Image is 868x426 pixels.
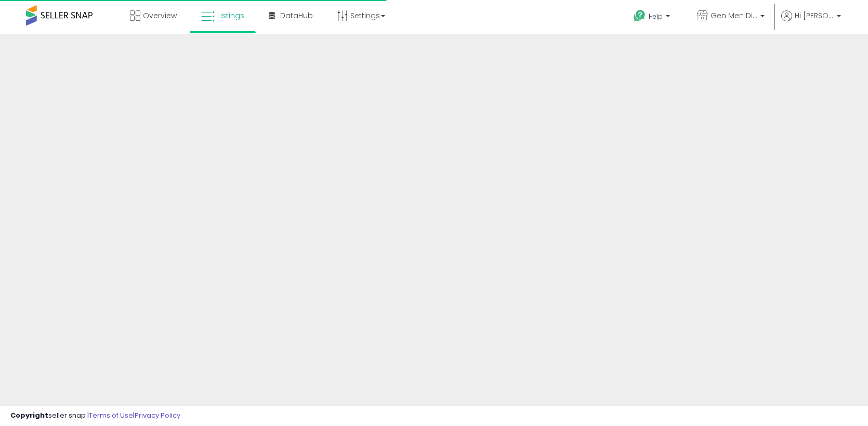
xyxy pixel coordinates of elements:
a: Help [625,2,680,34]
span: Overview [143,10,177,21]
div: seller snap | | [10,411,180,421]
span: Help [649,12,663,21]
span: Gen Men Distributor [711,10,757,21]
a: Terms of Use [89,410,133,420]
a: Hi [PERSON_NAME] [781,10,841,34]
strong: Copyright [10,410,48,420]
span: Hi [PERSON_NAME] [795,10,834,21]
a: Privacy Policy [135,410,180,420]
i: Get Help [633,9,646,22]
span: Listings [217,10,244,21]
span: DataHub [280,10,313,21]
